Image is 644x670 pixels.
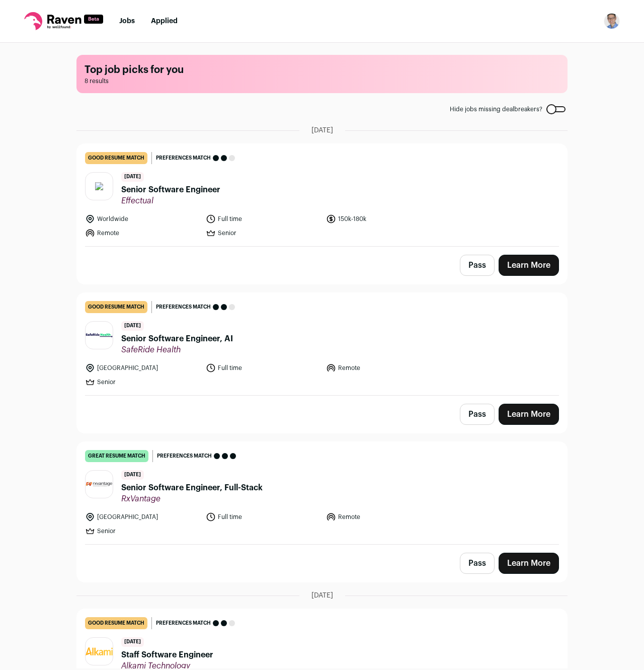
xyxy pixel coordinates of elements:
li: Remote [326,363,441,373]
div: great resume match [85,450,148,462]
a: great resume match Preferences match [DATE] Senior Software Engineer, Full-Stack RxVantage [GEOGR... [77,442,567,544]
a: Learn More [499,553,559,574]
li: 150k-180k [326,214,441,224]
span: Hide jobs missing dealbreakers? [450,105,542,113]
li: Full time [206,512,320,522]
button: Pass [460,255,495,276]
li: Remote [326,512,441,522]
span: RxVantage [121,494,263,504]
li: [GEOGRAPHIC_DATA] [85,512,200,522]
span: [DATE] [311,125,333,135]
span: Preferences match [157,451,212,461]
li: Full time [206,214,320,224]
h1: Top job picks for you [85,63,559,77]
img: c845aac2789c1b30fdc3eb4176dac537391df06ed23acd8e89f60a323ad6dbd0.png [86,647,113,655]
span: [DATE] [121,470,144,480]
a: good resume match Preferences match [DATE] Senior Software Engineer, AI SafeRide Health [GEOGRAPH... [77,293,567,395]
div: good resume match [85,301,147,313]
li: [GEOGRAPHIC_DATA] [85,363,200,373]
span: Preferences match [156,153,211,163]
img: 7f7aff76047d2b703e18420f146abeb0ab3298a8da53deabbe750c17dcea6af7.png [86,333,113,337]
img: c693548e4430a218be79b0f4da5e1b0ee82192efa4dbff0ee5e0bda20ce0f889.svg [95,182,103,190]
span: [DATE] [121,172,144,182]
img: 6528579-medium_jpg [604,13,620,29]
span: Senior Software Engineer, Full-Stack [121,482,263,494]
span: Senior Software Engineer, AI [121,333,233,345]
span: [DATE] [121,321,144,331]
span: [DATE] [121,637,144,647]
img: 1f9958bde26d3e4cd89f6c5ac529b5acafdd0060d66cdd10a21d15c927b32369.jpg [86,482,113,487]
li: Full time [206,363,320,373]
a: Learn More [499,255,559,276]
a: Learn More [499,404,559,425]
a: good resume match Preferences match [DATE] Senior Software Engineer Effectual Worldwide Full time... [77,144,567,246]
div: good resume match [85,152,147,164]
a: Jobs [119,18,135,25]
button: Pass [460,553,495,574]
span: [DATE] [311,590,333,601]
span: Preferences match [156,618,211,628]
li: Worldwide [85,214,200,224]
a: Applied [151,18,178,25]
span: Staff Software Engineer [121,649,213,661]
li: Senior [85,526,200,536]
span: Effectual [121,196,220,206]
div: good resume match [85,617,147,629]
button: Pass [460,404,495,425]
button: Open dropdown [604,13,620,29]
li: Senior [85,377,200,387]
span: 8 results [85,77,559,85]
li: Senior [206,228,320,238]
span: SafeRide Health [121,345,233,355]
li: Remote [85,228,200,238]
span: Preferences match [156,302,211,312]
span: Senior Software Engineer [121,184,220,196]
